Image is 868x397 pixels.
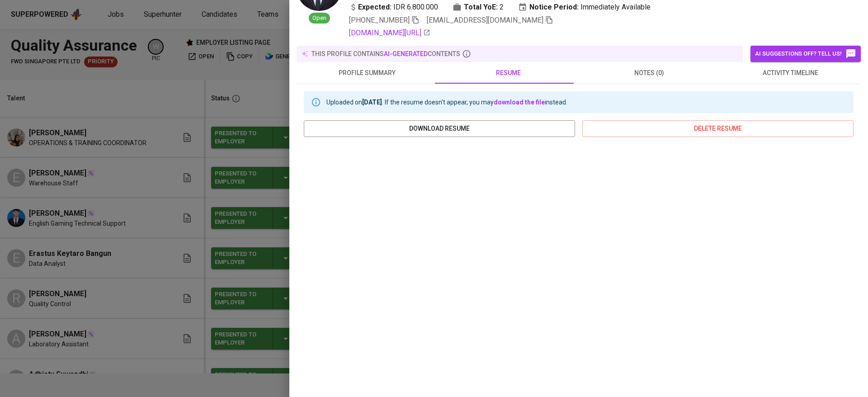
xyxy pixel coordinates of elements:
[443,67,573,79] span: resume
[349,2,438,13] div: IDR 6.800.000
[518,2,651,13] div: Immediately Available
[302,67,432,79] span: profile summary
[584,67,714,79] span: notes (0)
[529,2,579,13] b: Notice Period:
[311,123,568,134] span: download resume
[349,28,430,38] a: [DOMAIN_NAME][URL]
[755,48,856,59] span: AI suggestions off? Tell us!
[358,2,392,13] b: Expected:
[384,50,428,57] span: AI-generated
[750,46,861,62] button: AI suggestions off? Tell us!
[362,99,382,106] b: [DATE]
[309,14,330,23] span: Open
[464,2,498,13] b: Total YoE:
[725,67,855,79] span: activity timeline
[494,99,545,106] a: download the file
[304,120,575,137] button: download resume
[311,49,460,58] p: this profile contains contents
[500,2,504,13] span: 2
[326,94,567,110] div: Uploaded on . If the resume doesn't appear, you may instead.
[349,16,410,24] span: [PHONE_NUMBER]
[582,120,854,137] button: delete resume
[427,16,543,24] span: [EMAIL_ADDRESS][DOMAIN_NAME]
[590,123,846,134] span: delete resume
